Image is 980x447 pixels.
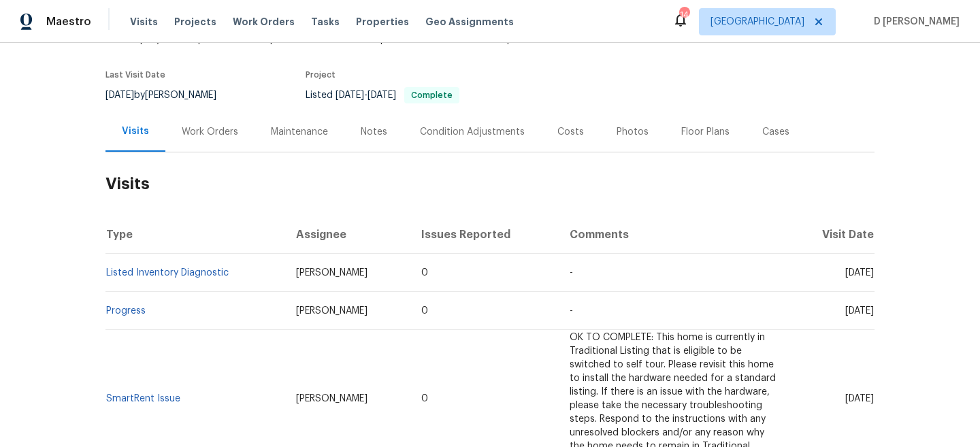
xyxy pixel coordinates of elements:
th: Visit Date [789,216,875,254]
div: Cases [762,125,789,139]
span: 0 [421,306,428,316]
div: Photos [617,125,649,139]
span: [DATE] [367,90,396,100]
span: Tasks [311,17,340,27]
div: Floor Plans [681,125,730,139]
span: Maestro [46,15,91,29]
span: [PERSON_NAME] [296,268,367,278]
th: Type [105,216,285,254]
th: Comments [559,216,789,254]
a: Progress [106,306,146,316]
span: Visits [130,15,158,29]
a: Listed Inventory Diagnostic [106,268,229,278]
span: - [570,306,573,316]
span: 0 [421,394,428,403]
span: Listed [306,90,459,100]
th: Assignee [285,216,410,254]
div: Visits [122,125,149,138]
span: - [570,268,573,278]
span: Work Orders [233,15,295,29]
div: Condition Adjustments [420,125,525,139]
span: [DATE] [105,90,134,100]
span: [DATE] [845,306,874,316]
span: - [336,90,396,100]
span: Properties [356,15,409,29]
span: Complete [406,91,458,99]
span: [DATE] [336,90,364,100]
span: [PERSON_NAME] [296,394,367,403]
div: Costs [557,125,584,139]
span: [DATE] [845,268,874,278]
div: Work Orders [182,125,238,139]
span: [GEOGRAPHIC_DATA] [710,15,804,29]
div: Maintenance [271,125,328,139]
div: by [PERSON_NAME] [105,87,233,103]
a: SmartRent Issue [106,394,180,403]
span: Project [306,71,336,79]
div: Notes [361,125,387,139]
div: 14 [679,8,689,22]
span: Projects [174,15,216,29]
span: Last Visit Date [105,71,165,79]
span: Geo Assignments [425,15,514,29]
h2: Visits [105,152,875,216]
th: Issues Reported [410,216,559,254]
span: D [PERSON_NAME] [868,15,960,29]
span: [PERSON_NAME] [296,306,367,316]
span: [DATE] [845,394,874,403]
span: 0 [421,268,428,278]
